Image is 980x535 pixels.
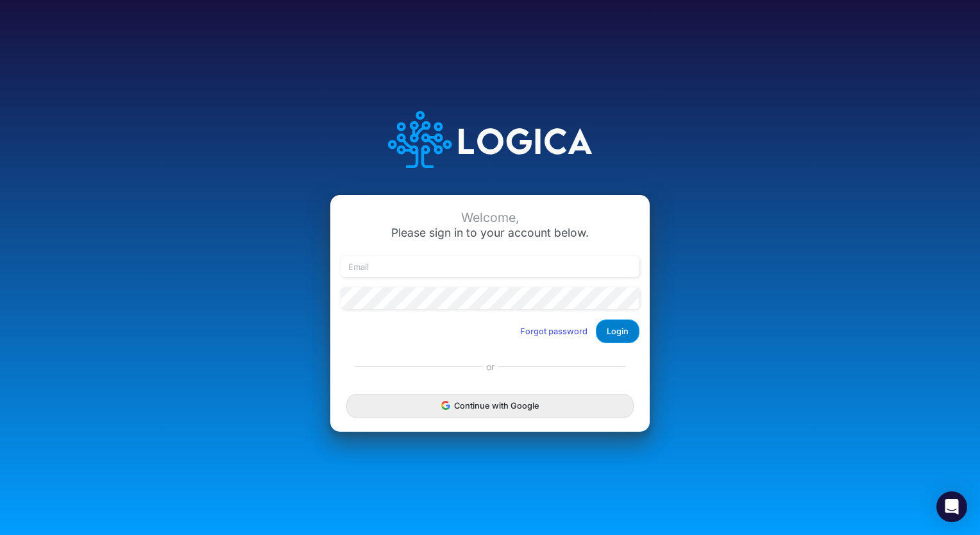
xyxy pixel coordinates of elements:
button: Continue with Google [346,394,634,418]
div: Welcome, [341,210,639,225]
button: Forgot password [512,321,596,342]
div: Open Intercom Messenger [936,491,967,522]
span: Please sign in to your account below. [391,226,589,239]
button: Login [596,319,639,343]
input: Email [341,256,639,278]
